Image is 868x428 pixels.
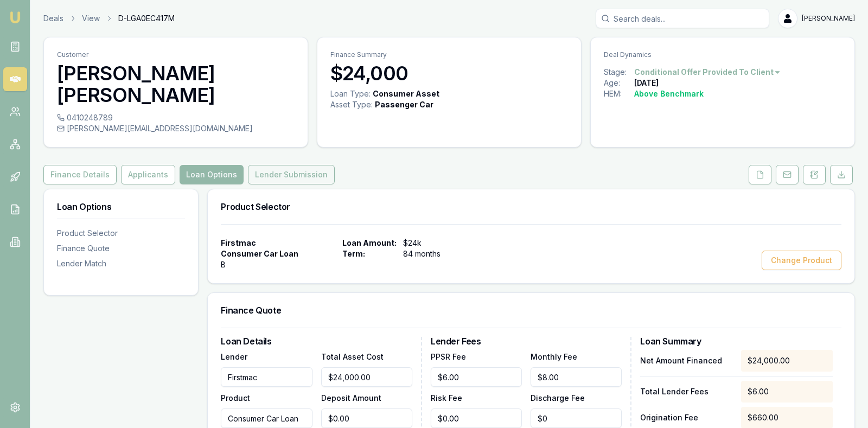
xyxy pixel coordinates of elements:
p: Deal Dynamics [604,50,841,59]
a: Applicants [119,165,177,184]
div: Asset Type : [330,99,373,110]
div: 0410248789 [57,112,295,123]
button: Lender Submission [248,165,335,184]
h3: Product Selector [221,202,841,211]
button: Loan Options [180,165,244,184]
input: Search deals [596,9,769,28]
div: [DATE] [634,78,659,88]
input: $ [431,367,522,387]
input: $ [431,408,522,428]
input: $ [321,408,412,428]
div: HEM: [604,88,634,99]
button: Finance Details [43,165,117,184]
a: View [82,13,100,24]
h3: Loan Summary [640,337,833,346]
h3: [PERSON_NAME] [PERSON_NAME] [57,62,295,106]
p: Finance Summary [330,50,568,59]
div: Consumer Asset [373,88,439,99]
a: Deals [43,13,63,24]
div: Above Benchmark [634,88,704,99]
h3: Lender Fees [431,337,622,346]
span: Term: [342,248,397,259]
div: Age: [604,78,634,88]
p: Origination Fee [640,412,732,423]
span: Loan Amount: [342,238,397,248]
h3: Finance Quote [221,306,841,315]
div: Loan Type: [330,88,371,99]
p: Customer [57,50,295,59]
input: $ [531,408,622,428]
div: Lender Match [57,258,185,269]
label: Total Asset Cost [321,352,384,361]
label: Discharge Fee [531,393,585,403]
h3: Loan Options [57,202,185,211]
span: D-LGA0EC417M [118,13,175,24]
span: Firstmac [221,238,256,248]
div: Finance Quote [57,243,185,254]
div: $24,000.00 [741,350,833,372]
button: Conditional Offer Provided To Client [634,67,781,78]
div: Stage: [604,67,634,78]
a: Finance Details [43,165,119,184]
label: PPSR Fee [431,352,466,361]
button: Change Product [762,251,841,270]
div: Passenger Car [375,99,433,110]
label: Lender [221,352,247,361]
img: emu-icon-u.png [9,11,22,24]
input: $ [321,367,412,387]
a: Lender Submission [246,165,337,184]
input: $ [531,367,622,387]
h3: Loan Details [221,337,412,346]
p: Net Amount Financed [640,355,732,366]
label: Risk Fee [431,393,462,403]
span: [PERSON_NAME] [802,14,855,23]
a: Loan Options [177,165,246,184]
nav: breadcrumb [43,13,175,24]
div: Product Selector [57,228,185,239]
button: Applicants [121,165,175,184]
label: Deposit Amount [321,393,381,403]
label: Product [221,393,250,403]
span: Consumer Car Loan [221,248,298,259]
label: Monthly Fee [531,352,577,361]
span: 84 months [403,248,459,259]
p: Total Lender Fees [640,386,732,397]
span: $24k [403,238,459,248]
h3: $24,000 [330,62,568,84]
div: $6.00 [741,381,833,403]
span: B [221,259,226,270]
div: [PERSON_NAME][EMAIL_ADDRESS][DOMAIN_NAME] [57,123,295,134]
